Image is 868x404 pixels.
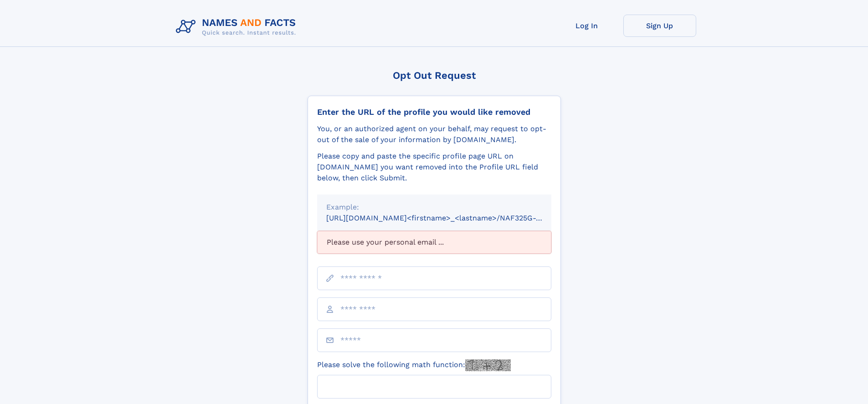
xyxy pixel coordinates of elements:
label: Please solve the following math function: [317,359,511,371]
img: Logo Names and Facts [172,15,303,39]
small: [URL][DOMAIN_NAME]<firstname>_<lastname>/NAF325G-xxxxxxxx [326,214,569,222]
div: Example: [326,202,542,213]
div: You, or an authorized agent on your behalf, may request to opt-out of the sale of your informatio... [317,123,551,145]
div: Enter the URL of the profile you would like removed [317,107,551,117]
div: Please use your personal email ... [317,231,551,254]
a: Sign Up [623,15,696,37]
div: Opt Out Request [308,70,561,81]
div: Please copy and paste the specific profile page URL on [DOMAIN_NAME] you want removed into the Pr... [317,151,551,184]
a: Log In [550,15,623,37]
